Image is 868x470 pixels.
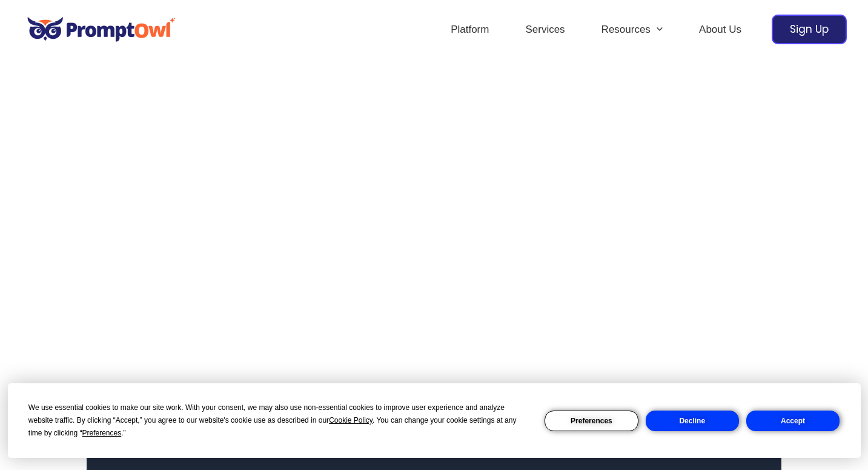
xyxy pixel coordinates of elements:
a: Sign Up [772,15,847,44]
div: We use essential cookies to make our site work. With your consent, we may also use non-essential ... [28,401,530,440]
a: About Us [681,8,760,51]
button: Preferences [545,411,638,431]
div: Cookie Consent Prompt [8,383,861,458]
span: Preferences [82,429,122,437]
button: Accept [746,411,840,431]
a: Platform [432,8,507,51]
nav: Site Navigation: Header [432,8,760,51]
a: ResourcesMenu Toggle [583,8,681,51]
span: Cookie Policy [329,416,373,425]
a: Services [507,8,583,51]
span: Menu Toggle [651,8,663,51]
img: promptowl.ai logo [21,8,182,50]
button: Decline [646,411,739,431]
